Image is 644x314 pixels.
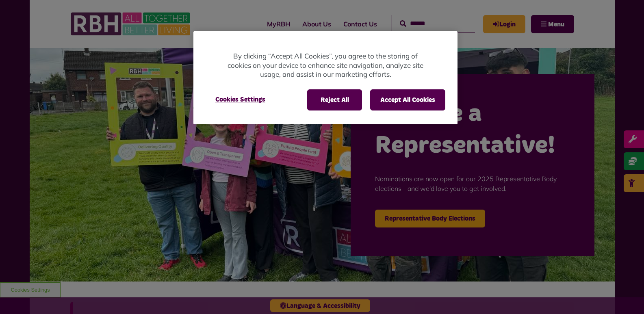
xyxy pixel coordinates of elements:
button: Accept All Cookies [370,89,445,110]
button: Reject All [307,89,362,110]
p: By clicking “Accept All Cookies”, you agree to the storing of cookies on your device to enhance s... [226,52,425,79]
div: Privacy [193,31,458,124]
div: Cookie banner [193,31,458,124]
button: Cookies Settings [206,89,275,110]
